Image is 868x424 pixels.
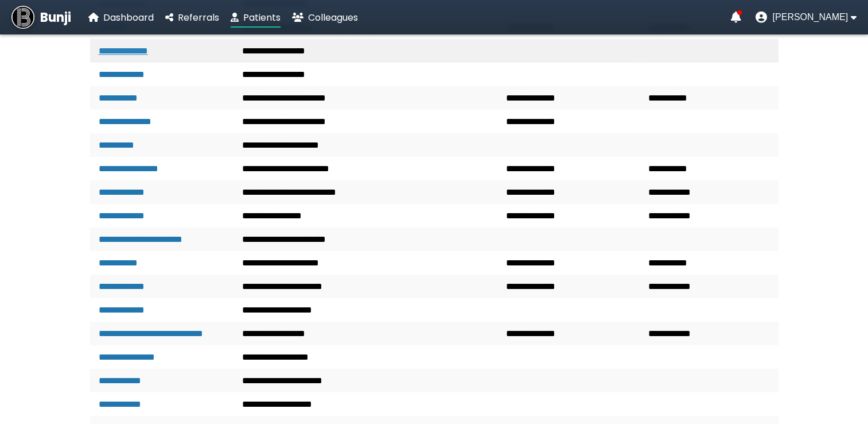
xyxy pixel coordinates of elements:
[231,10,281,25] a: Patients
[178,11,219,24] span: Referrals
[772,12,848,22] span: [PERSON_NAME]
[243,11,281,24] span: Patients
[103,11,154,24] span: Dashboard
[11,6,34,29] img: Bunji Dental Referral Management
[88,10,154,25] a: Dashboard
[755,11,857,23] button: User menu
[165,10,219,25] a: Referrals
[40,8,71,27] span: Bunji
[308,11,358,24] span: Colleagues
[292,10,358,25] a: Colleagues
[11,6,71,29] a: Bunji
[730,11,741,23] a: Notifications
